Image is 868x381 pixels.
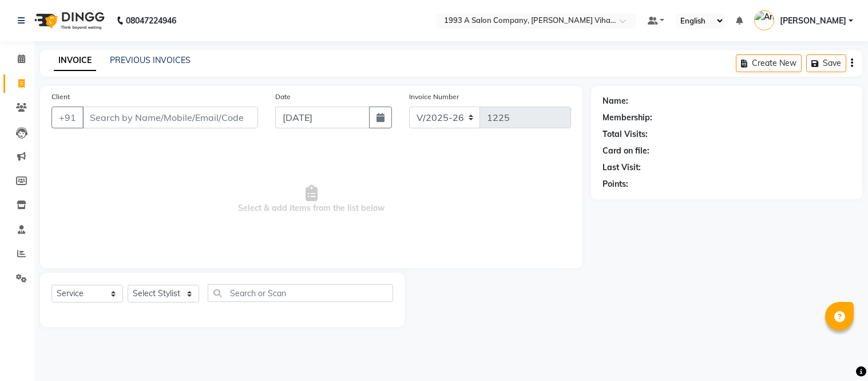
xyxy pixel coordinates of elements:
span: [PERSON_NAME] [780,15,846,27]
div: Name: [603,95,628,107]
span: Select & add items from the list below [51,142,571,257]
div: Card on file: [603,145,649,157]
a: PREVIOUS INVOICES [110,55,191,65]
input: Search by Name/Mobile/Email/Code [82,107,258,128]
div: Total Visits: [603,128,648,140]
img: logo [29,5,108,37]
div: Membership: [603,112,652,124]
div: Points: [603,178,628,190]
label: Client [51,92,70,102]
div: Last Visit: [603,162,641,174]
input: Search or Scan [208,284,393,302]
label: Date [275,92,291,102]
a: INVOICE [54,50,96,71]
label: Invoice Number [409,92,459,102]
button: Save [806,54,846,72]
img: Anuja [754,10,774,30]
iframe: chat widget [820,335,857,370]
button: +91 [51,107,84,128]
button: Create New [736,54,802,72]
b: 08047224946 [126,5,176,37]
